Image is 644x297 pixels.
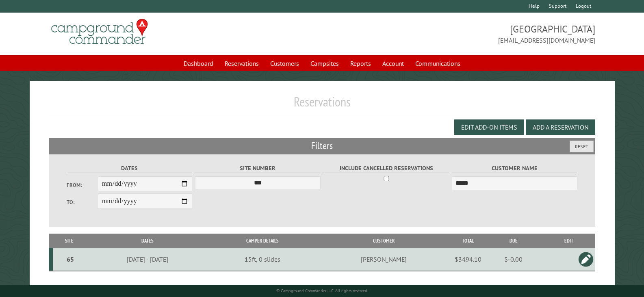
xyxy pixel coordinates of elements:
[87,255,208,263] div: [DATE] - [DATE]
[179,56,218,71] a: Dashboard
[542,234,595,248] th: Edit
[452,164,578,173] label: Customer Name
[316,234,452,248] th: Customer
[86,234,209,248] th: Dates
[306,56,344,71] a: Campsites
[276,288,368,293] small: © Campground Commander LLC. All rights reserved.
[49,94,595,116] h1: Reservations
[209,234,316,248] th: Camper Details
[484,248,543,271] td: $-0.00
[67,164,193,173] label: Dates
[53,234,86,248] th: Site
[452,234,484,248] th: Total
[410,56,465,71] a: Communications
[345,56,376,71] a: Reports
[220,56,264,71] a: Reservations
[67,181,98,189] label: From:
[570,141,594,152] button: Reset
[454,119,524,135] button: Edit Add-on Items
[484,234,543,248] th: Due
[526,119,595,135] button: Add a Reservation
[49,138,595,154] h2: Filters
[452,248,484,271] td: $3494.10
[195,164,321,173] label: Site Number
[377,56,409,71] a: Account
[209,248,316,271] td: 15ft, 0 slides
[322,22,595,45] span: [GEOGRAPHIC_DATA] [EMAIL_ADDRESS][DOMAIN_NAME]
[323,164,449,173] label: Include Cancelled Reservations
[265,56,304,71] a: Customers
[316,248,452,271] td: [PERSON_NAME]
[56,255,85,263] div: 65
[49,16,150,48] img: Campground Commander
[67,198,98,206] label: To:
